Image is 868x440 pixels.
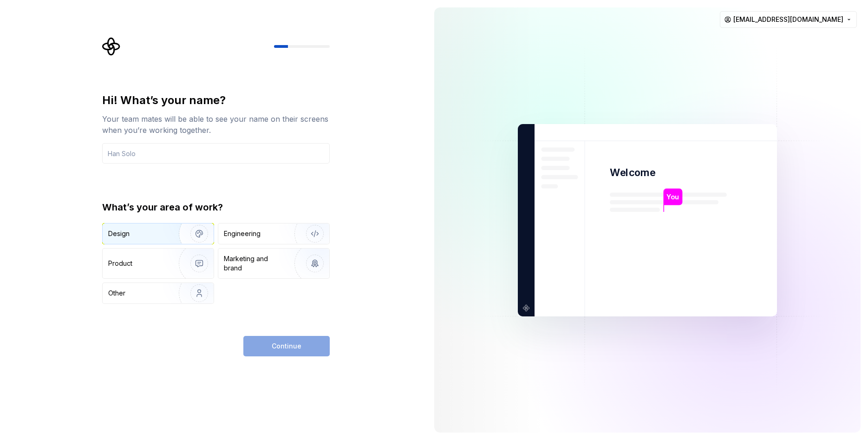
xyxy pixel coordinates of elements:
input: Han Solo [102,143,330,164]
svg: Supernova Logo [102,37,121,56]
div: What’s your area of work? [102,201,330,214]
p: Welcome [610,166,655,179]
div: Marketing and brand [224,254,287,273]
div: Hi! What’s your name? [102,93,330,108]
p: You [666,191,679,202]
button: [EMAIL_ADDRESS][DOMAIN_NAME] [720,11,857,28]
span: [EMAIL_ADDRESS][DOMAIN_NAME] [733,15,843,24]
div: Your team mates will be able to see your name on their screens when you’re working together. [102,113,330,136]
div: Engineering [224,229,261,238]
div: Design [108,229,130,238]
div: Product [108,259,132,268]
div: Other [108,289,125,298]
